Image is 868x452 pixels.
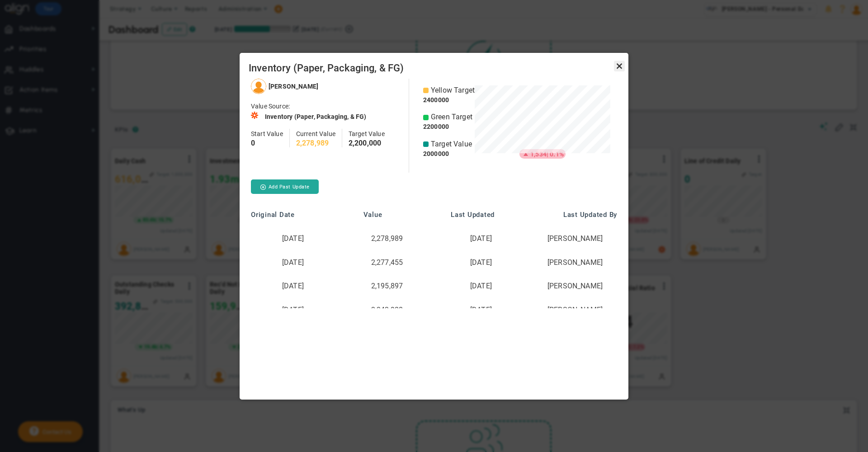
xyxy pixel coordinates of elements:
h3: Value [363,210,382,220]
span: [DATE] [258,258,328,268]
span: [DATE] [258,281,328,292]
span: 2,278,989 [352,234,422,244]
span: [DATE] [446,305,516,315]
h4: 2200000 [423,122,475,131]
span: [DATE] [446,258,516,268]
h3: Original Date [251,210,295,220]
span: [DATE] [446,234,516,244]
span: Target Value [349,130,385,137]
span: Value Source: [251,103,290,110]
span: [PERSON_NAME] [540,305,610,315]
span: 2,195,897 [352,281,422,292]
span: 2,277,455 [352,258,422,268]
span: [DATE] [258,305,328,315]
span: [PERSON_NAME] [540,281,610,292]
h4: 2,200,000 [349,139,385,147]
span: Zapier Enabled [251,112,258,119]
img: Aditya Jayant Ganapathiraju [251,79,266,94]
span: Green Target [431,112,472,122]
span: Inventory (Paper, Packaging, & FG) [249,62,619,75]
span: Current Value [296,130,335,137]
h3: Last Updated By [563,210,617,220]
span: [PERSON_NAME] [540,258,610,268]
h4: 2000000 [423,150,475,158]
span: Start Value [251,130,283,137]
h3: Last Updated [451,210,495,220]
h4: 0 [251,139,283,147]
a: Close [614,61,625,72]
button: Add Past Update [251,179,319,194]
span: [DATE] [258,234,328,244]
h4: Inventory (Paper, Packaging, & FG) [265,113,366,121]
span: Yellow Target [431,85,475,96]
h4: [PERSON_NAME] [269,82,318,90]
span: [DATE] [446,281,516,292]
h4: 2400000 [423,96,475,104]
span: Target Value [431,139,472,150]
span: [PERSON_NAME] [540,234,610,244]
span: 2,242,938 [352,305,422,315]
h4: 2,278,989 [296,139,335,147]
